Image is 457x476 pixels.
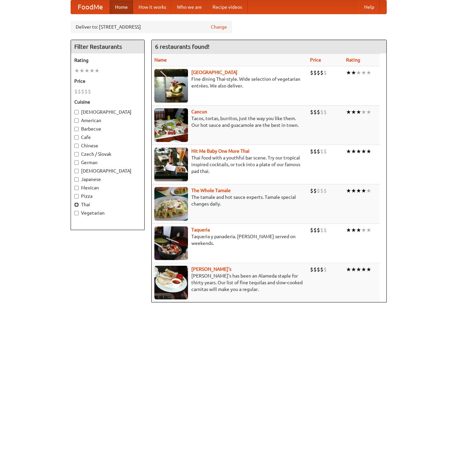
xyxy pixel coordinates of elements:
[310,148,313,155] li: $
[320,108,323,116] li: $
[155,43,210,50] ng-pluralize: 6 restaurants found!
[313,226,317,234] li: $
[366,108,371,116] li: ★
[133,0,172,14] a: How it works
[74,88,78,95] li: $
[78,88,81,95] li: $
[320,187,323,194] li: $
[361,108,366,116] li: ★
[74,201,141,208] label: Thai
[356,148,361,155] li: ★
[346,57,360,63] a: Rating
[154,154,305,175] p: Thai food with a youthful bar scene. Try our tropical inspired cocktails, or tuck into a plate of...
[359,0,380,14] a: Help
[79,67,84,74] li: ★
[74,67,79,74] li: ★
[366,187,371,194] li: ★
[74,57,141,64] h5: Rating
[74,169,79,173] input: [DEMOGRAPHIC_DATA]
[74,78,141,84] h5: Price
[356,187,361,194] li: ★
[346,69,351,76] li: ★
[74,168,141,174] label: [DEMOGRAPHIC_DATA]
[323,226,327,234] li: $
[74,118,79,123] input: American
[110,0,133,14] a: Home
[310,108,313,116] li: $
[346,148,351,155] li: ★
[207,0,247,14] a: Recipe videos
[88,88,91,95] li: $
[74,193,141,199] label: Pizza
[191,148,250,154] a: Hit Me Baby One More Thai
[313,266,317,273] li: $
[351,69,356,76] li: ★
[323,148,327,155] li: $
[74,117,141,124] label: American
[154,226,188,260] img: taqueria.jpg
[361,69,366,76] li: ★
[74,211,79,215] input: Vegetarian
[74,144,79,148] input: Chinese
[74,184,141,191] label: Mexican
[366,226,371,234] li: ★
[191,227,210,232] b: Taqueria
[84,67,89,74] li: ★
[74,176,141,183] label: Japanese
[71,40,144,53] h4: Filter Restaurants
[154,76,305,89] p: Fine dining Thai-style. Wide selection of vegetarian entrées. We also deliver.
[313,187,317,194] li: $
[323,187,327,194] li: $
[317,266,320,273] li: $
[366,69,371,76] li: ★
[317,108,320,116] li: $
[320,69,323,76] li: $
[191,109,207,114] a: Cancun
[191,266,231,272] a: [PERSON_NAME]'s
[356,108,361,116] li: ★
[154,266,188,299] img: pedros.jpg
[317,226,320,234] li: $
[191,188,231,193] a: The Whole Tamale
[361,187,366,194] li: ★
[323,69,327,76] li: $
[74,135,79,140] input: Cafe
[154,148,188,181] img: babythai.jpg
[74,134,141,141] label: Cafe
[172,0,207,14] a: Who we are
[154,115,305,129] p: Tacos, tortas, burritos, just the way you like them. Our hot sauce and guacamole are the best in ...
[323,266,327,273] li: $
[356,266,361,273] li: ★
[323,108,327,116] li: $
[361,226,366,234] li: ★
[191,70,237,75] a: [GEOGRAPHIC_DATA]
[310,57,321,63] a: Price
[346,266,351,273] li: ★
[351,148,356,155] li: ★
[74,152,79,156] input: Czech / Slovak
[310,266,313,273] li: $
[346,108,351,116] li: ★
[84,88,88,95] li: $
[74,160,79,165] input: German
[313,108,317,116] li: $
[74,142,141,149] label: Chinese
[320,266,323,273] li: $
[313,148,317,155] li: $
[154,233,305,247] p: Taqueria y panaderia. [PERSON_NAME] served on weekends.
[351,108,356,116] li: ★
[154,108,188,142] img: cancun.jpg
[81,88,84,95] li: $
[310,69,313,76] li: $
[74,125,141,132] label: Barbecue
[356,226,361,234] li: ★
[71,21,232,33] div: Deliver to: [STREET_ADDRESS]
[351,187,356,194] li: ★
[89,67,94,74] li: ★
[366,148,371,155] li: ★
[366,266,371,273] li: ★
